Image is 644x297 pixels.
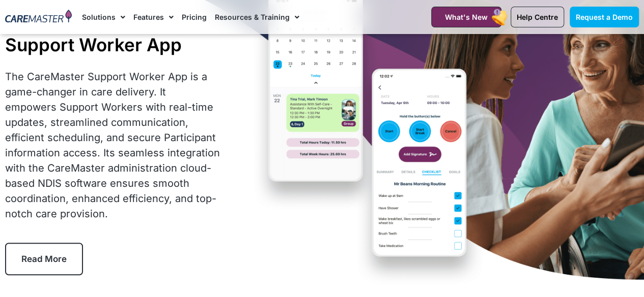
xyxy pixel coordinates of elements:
span: Read More [21,254,67,264]
div: The CareMaster Support Worker App is a game-changer in care delivery. It empowers Support Workers... [5,69,220,221]
span: What's New [445,13,488,21]
a: Request a Demo [570,7,639,27]
span: Request a Demo [576,13,633,21]
h1: Support Worker App [5,34,220,55]
span: Help Centre [517,13,558,21]
a: Read More [5,243,83,275]
a: Help Centre [511,7,564,27]
img: CareMaster Logo [5,10,72,24]
a: What's New [431,7,501,27]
